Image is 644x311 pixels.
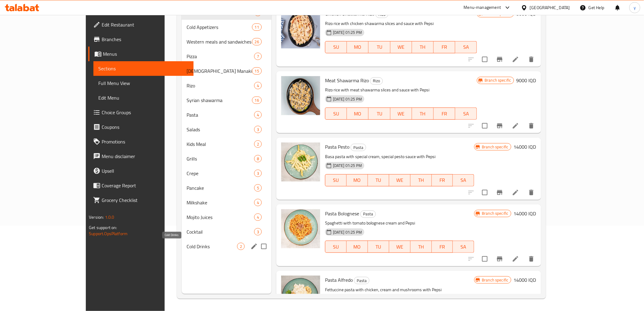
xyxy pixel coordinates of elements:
span: Branch specific [479,277,511,283]
span: MO [349,242,366,251]
span: Sections [98,65,188,72]
span: Branch specific [482,77,513,83]
span: Cold Drinks [187,243,237,250]
span: 1.0.0 [105,213,114,221]
a: Edit Restaurant [88,17,193,32]
span: 2 [237,244,244,249]
p: Rizo rice with meat shawarma slices and sauce with Pepsi [325,86,477,94]
h6: 14000 IQD [514,143,536,151]
span: TH [413,176,429,185]
span: Menu disclaimer [102,153,188,160]
img: Chicken Shawarma Rizo [281,9,320,48]
span: 4 [254,214,261,220]
nav: Menu sections [182,3,271,256]
span: FR [434,176,451,185]
div: Pancake5 [182,181,271,195]
span: Pizza [187,53,254,60]
div: items [254,214,262,221]
button: WE [389,241,411,253]
div: items [237,243,245,250]
button: Branch-specific-item [492,52,507,67]
span: 4 [254,112,261,118]
a: Sections [93,61,193,76]
div: items [254,170,262,177]
button: TH [412,108,434,120]
button: MO [347,174,368,186]
span: WE [392,242,408,251]
div: Grills8 [182,151,271,166]
button: Branch-specific-item [492,185,507,200]
button: SA [455,41,477,53]
a: Menus [88,47,193,61]
span: Full Menu View [98,80,188,87]
button: TH [411,174,432,186]
span: SU [328,109,345,118]
div: Salads3 [182,122,271,137]
span: Branch specific [479,210,511,216]
button: SU [325,174,347,186]
p: Fettuccine pasta with chicken, cream and mushrooms with Pepsi [325,286,474,294]
div: Syrian Manakish [187,67,252,75]
button: MO [347,108,369,120]
div: Pasta [187,111,254,118]
a: Edit Menu [93,90,193,105]
div: [DEMOGRAPHIC_DATA] Manakish15 [182,64,271,78]
span: Meat Shawarma Rizo [325,76,369,85]
span: Rizo [187,82,254,89]
span: Milkshake [187,199,254,206]
span: Branches [102,36,188,43]
span: SU [328,242,344,251]
span: WE [393,109,410,118]
div: Pasta4 [182,108,271,122]
button: delete [524,118,539,133]
div: items [252,38,262,45]
span: 7 [254,54,261,59]
div: items [254,53,262,60]
button: TH [411,241,432,253]
span: Version: [89,213,104,221]
span: Edit Menu [98,94,188,101]
span: Cocktail [187,228,254,235]
span: Western meals and sandwiches [187,38,252,45]
span: Pasta [361,210,376,217]
div: items [254,155,262,162]
span: y [634,4,636,11]
span: Promotions [102,138,188,145]
img: Pasta Bolognese [281,209,320,248]
div: items [252,67,262,75]
button: delete [524,185,539,200]
a: Upsell [88,164,193,178]
span: 3 [254,171,261,176]
span: Grocery Checklist [102,196,188,204]
button: MO [347,241,368,253]
div: Pancake [187,184,254,192]
div: items [254,126,262,133]
a: Promotions [88,134,193,149]
div: items [254,228,262,235]
span: Pasta Alfredo [325,275,353,284]
button: FR [432,241,453,253]
div: items [252,97,262,104]
div: items [252,23,262,31]
div: Western meals and sandwiches26 [182,34,271,49]
h6: 14000 IQD [514,209,536,218]
span: TH [415,109,431,118]
div: Mojito Juices4 [182,210,271,224]
span: [DATE] 01:25 PM [331,229,364,235]
button: TU [368,174,389,186]
div: items [254,111,262,118]
span: 16 [252,97,261,103]
span: Crepe [187,170,254,177]
button: WE [389,174,411,186]
h6: 14000 IQD [514,276,536,284]
span: Cold Appetizers [187,23,252,31]
span: Select to update [478,186,491,199]
span: 5 [254,185,261,191]
span: Pasta [354,277,369,284]
span: TU [370,242,387,251]
span: Upsell [102,167,188,175]
span: SU [328,176,344,185]
span: MO [349,109,366,118]
span: Menus [103,50,188,58]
